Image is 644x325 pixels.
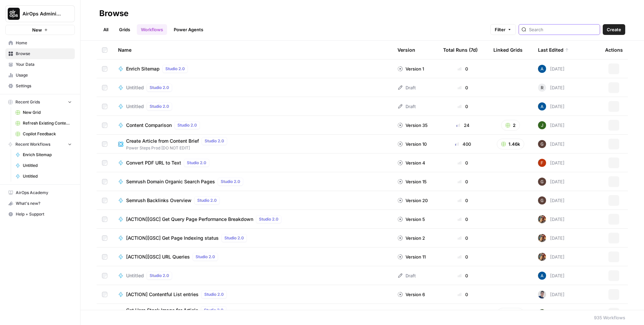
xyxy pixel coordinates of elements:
img: 11zqlizxo0bwc7uwc4256wc3rdzw [538,196,546,204]
span: Recent Grids [15,99,40,105]
a: Convert PDF URL to TextStudio 2.0 [118,159,387,167]
a: [ACTION] Contentful List entriesStudio 2.0 [118,290,387,298]
a: AirOps Academy [5,187,75,198]
div: Draft [397,103,416,110]
div: Version 6 [397,291,425,298]
span: Usage [16,72,72,78]
a: Enrich Sitemap [12,149,75,160]
a: Untitled [12,160,75,171]
span: Convert PDF URL to Text [126,159,181,166]
a: [ACTION][GSC] Get Query Page Performance BreakdownStudio 2.0 [118,215,387,223]
a: Usage [5,70,75,81]
span: New Grid [23,109,72,115]
div: Draft [397,272,416,279]
div: 0 [443,197,483,204]
img: 11zqlizxo0bwc7uwc4256wc3rdzw [538,140,546,148]
img: he81ibor8lsei4p3qvg4ugbvimgp [538,65,546,73]
span: Power Steps Prod [DO NOT EDIT] [126,145,230,151]
div: [DATE] [538,65,565,73]
div: 0 [443,235,483,241]
button: What's new? [5,198,75,209]
img: etkxqxyy7k8d3q7t8es83szhbpy3 [538,234,546,242]
span: Studio 2.0 [150,85,169,91]
div: [DATE] [538,159,565,167]
span: AirOps Academy [16,190,72,196]
a: Semrush Backlinks OverviewStudio 2.0 [118,196,387,204]
div: 400 [443,141,483,147]
a: Home [5,38,75,48]
div: Version 6 [397,310,425,317]
span: Untitled [23,173,72,179]
div: [DATE] [538,121,565,129]
div: 0 [443,103,483,110]
span: Studio 2.0 [205,138,224,144]
span: Create [607,26,621,33]
span: Studio 2.0 [177,122,197,128]
span: Studio 2.0 [221,179,240,185]
div: Version 5 [397,216,425,223]
div: Version 35 [397,122,428,129]
span: Help + Support [16,211,72,217]
img: 5v0yozua856dyxnw4lpcp45mgmzh [538,121,546,129]
div: Actions [605,41,623,59]
a: Get Hero Stock Image for ArticleStudio 2.0Power Steps Prod [DO NOT EDIT] [118,306,387,320]
div: 0 [443,159,483,166]
div: [DATE] [538,178,565,186]
div: [DATE] [538,234,565,242]
img: 11zqlizxo0bwc7uwc4256wc3rdzw [538,178,546,186]
img: he81ibor8lsei4p3qvg4ugbvimgp [538,272,546,280]
div: 0 [443,65,483,72]
button: Recent Workflows [5,139,75,149]
span: Studio 2.0 [196,254,215,260]
a: UntitledStudio 2.0 [118,272,387,280]
span: Filter [495,26,505,33]
a: UntitledStudio 2.0 [118,102,387,110]
a: Content ComparisonStudio 2.0 [118,121,387,129]
div: [DATE] [538,140,565,148]
a: UntitledStudio 2.0 [118,84,387,92]
span: [ACTION][GSC] Get Page Indexing status [126,235,219,241]
button: New [5,25,75,35]
span: Create Article from Content Brief [126,138,199,144]
span: Enrich Sitemap [23,152,72,158]
div: Version [397,41,415,59]
button: Create [603,24,625,35]
div: [DATE] [538,253,565,261]
span: Home [16,40,72,46]
button: Help + Support [5,209,75,220]
div: [DATE] [538,196,565,204]
span: Untitled [126,84,144,91]
a: Browse [5,48,75,59]
button: 1.74k [497,308,524,319]
div: Last Edited [538,41,569,59]
span: New [32,27,42,33]
div: Name [118,41,387,59]
span: Untitled [126,103,144,110]
a: Create Article from Content BriefStudio 2.0Power Steps Prod [DO NOT EDIT] [118,137,387,151]
span: Studio 2.0 [197,197,217,203]
div: [DATE] [538,272,565,280]
span: R [541,84,543,91]
div: Version 15 [397,178,427,185]
button: Filter [490,24,516,35]
span: Copilot Feedback [23,131,72,137]
div: [DATE] [538,102,565,110]
div: Total Runs (7d) [443,41,478,59]
span: Untitled [126,272,144,279]
a: Power Agents [170,24,207,35]
img: he81ibor8lsei4p3qvg4ugbvimgp [538,102,546,110]
div: Browse [99,8,128,19]
span: [ACTION][GSC] Get Query Page Performance Breakdown [126,216,253,223]
div: 0 [443,84,483,91]
span: Studio 2.0 [150,273,169,279]
div: 0 [443,178,483,185]
div: Version 2 [397,235,425,241]
input: Search [529,26,597,33]
span: Studio 2.0 [204,291,224,297]
div: Version 1 [397,65,424,72]
div: 0 [443,291,483,298]
div: 0 [443,216,483,223]
a: Settings [5,81,75,91]
a: Workflows [137,24,167,35]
